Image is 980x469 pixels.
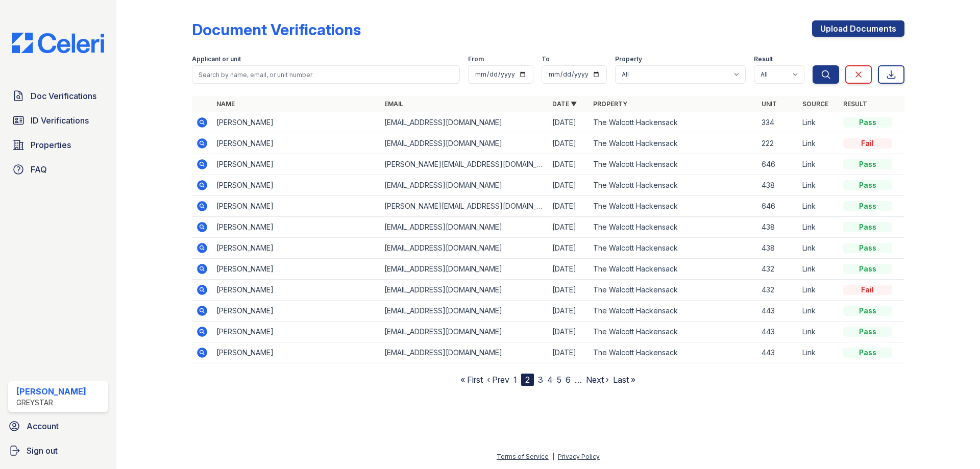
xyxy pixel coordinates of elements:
td: Link [798,217,839,238]
td: Link [798,238,839,259]
td: [DATE] [548,301,589,322]
td: [PERSON_NAME] [212,217,380,238]
div: Pass [843,327,892,337]
td: Link [798,175,839,196]
td: 646 [757,154,798,175]
td: Link [798,133,839,154]
td: The Walcott Hackensack [589,322,757,342]
div: Pass [843,264,892,274]
td: [PERSON_NAME] [212,342,380,363]
input: Search by name, email, or unit number [192,65,460,84]
a: Email [384,100,403,108]
td: The Walcott Hackensack [589,280,757,301]
td: [PERSON_NAME] [212,112,380,133]
span: FAQ [31,163,47,176]
a: Property [593,100,627,108]
td: Link [798,154,839,175]
a: 5 [557,375,561,385]
td: 443 [757,322,798,342]
td: [DATE] [548,133,589,154]
td: [EMAIL_ADDRESS][DOMAIN_NAME] [380,280,548,301]
td: Link [798,322,839,342]
td: The Walcott Hackensack [589,301,757,322]
div: Pass [843,243,892,253]
td: [EMAIL_ADDRESS][DOMAIN_NAME] [380,175,548,196]
td: The Walcott Hackensack [589,112,757,133]
td: [DATE] [548,342,589,363]
label: Result [754,55,773,63]
div: Pass [843,222,892,232]
td: [EMAIL_ADDRESS][DOMAIN_NAME] [380,217,548,238]
a: 1 [513,375,517,385]
td: 646 [757,196,798,217]
a: Result [843,100,867,108]
td: The Walcott Hackensack [589,238,757,259]
td: The Walcott Hackensack [589,259,757,280]
td: [DATE] [548,322,589,342]
label: To [542,55,550,63]
td: [EMAIL_ADDRESS][DOMAIN_NAME] [380,112,548,133]
a: 4 [547,375,553,385]
span: Doc Verifications [31,90,96,102]
td: The Walcott Hackensack [589,154,757,175]
td: [DATE] [548,280,589,301]
td: 432 [757,280,798,301]
a: Next › [586,375,609,385]
td: [EMAIL_ADDRESS][DOMAIN_NAME] [380,301,548,322]
label: Applicant or unit [192,55,241,63]
td: [DATE] [548,112,589,133]
td: 438 [757,175,798,196]
td: [DATE] [548,196,589,217]
a: FAQ [8,159,108,180]
td: [PERSON_NAME][EMAIL_ADDRESS][DOMAIN_NAME] [380,154,548,175]
img: CE_Logo_Blue-a8612792a0a2168367f1c8372b55b34899dd931a85d93a1a3d3e32e68fde9ad4.png [4,33,112,53]
td: 443 [757,342,798,363]
a: Account [4,416,112,436]
td: [PERSON_NAME] [212,133,380,154]
td: 443 [757,301,798,322]
td: [EMAIL_ADDRESS][DOMAIN_NAME] [380,133,548,154]
td: [PERSON_NAME] [212,301,380,322]
a: Properties [8,135,108,155]
span: Sign out [27,445,58,457]
div: 2 [521,374,534,386]
td: [PERSON_NAME] [212,175,380,196]
div: [PERSON_NAME] [16,385,86,398]
label: From [468,55,484,63]
td: [DATE] [548,259,589,280]
td: Link [798,280,839,301]
td: [EMAIL_ADDRESS][DOMAIN_NAME] [380,322,548,342]
td: [PERSON_NAME] [212,259,380,280]
td: 438 [757,238,798,259]
td: [PERSON_NAME] [212,154,380,175]
td: [PERSON_NAME][EMAIL_ADDRESS][DOMAIN_NAME] [380,196,548,217]
td: [DATE] [548,238,589,259]
td: [DATE] [548,217,589,238]
td: [PERSON_NAME] [212,322,380,342]
div: Pass [843,180,892,190]
a: ID Verifications [8,110,108,131]
div: Fail [843,138,892,149]
span: … [575,374,582,386]
td: [EMAIL_ADDRESS][DOMAIN_NAME] [380,238,548,259]
td: Link [798,259,839,280]
div: Pass [843,201,892,211]
td: 432 [757,259,798,280]
td: Link [798,112,839,133]
label: Property [615,55,642,63]
div: | [552,453,554,460]
a: Source [802,100,828,108]
a: Date ▼ [552,100,577,108]
td: [EMAIL_ADDRESS][DOMAIN_NAME] [380,342,548,363]
button: Sign out [4,440,112,461]
td: Link [798,342,839,363]
div: Fail [843,285,892,295]
span: Properties [31,139,71,151]
div: Pass [843,159,892,169]
td: The Walcott Hackensack [589,133,757,154]
div: Document Verifications [192,20,361,39]
td: Link [798,196,839,217]
td: Link [798,301,839,322]
div: Pass [843,306,892,316]
td: 222 [757,133,798,154]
